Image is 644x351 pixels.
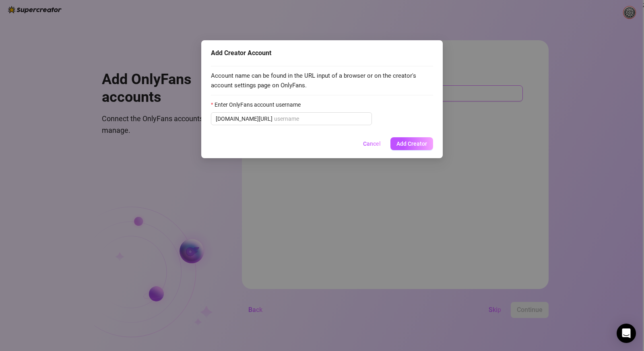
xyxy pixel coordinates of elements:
[211,48,433,58] div: Add Creator Account
[216,114,272,123] span: [DOMAIN_NAME][URL]
[390,137,433,150] button: Add Creator
[396,140,427,147] span: Add Creator
[617,324,636,343] div: Open Intercom Messenger
[363,140,381,147] span: Cancel
[357,137,387,150] button: Cancel
[274,114,367,123] input: Enter OnlyFans account username
[211,100,306,109] label: Enter OnlyFans account username
[211,71,433,90] span: Account name can be found in the URL input of a browser or on the creator's account settings page...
